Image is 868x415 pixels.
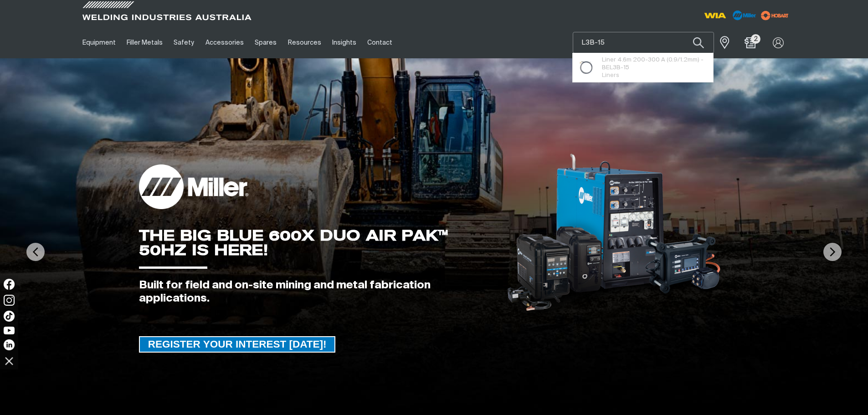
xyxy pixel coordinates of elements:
span: REGISTER YOUR INTEREST [DATE]! [140,336,335,353]
span: Liners [602,72,619,78]
a: Accessories [200,27,249,58]
a: Resources [282,27,326,58]
img: Instagram [4,295,15,306]
img: hide socials [1,353,17,369]
span: Liner 4.6m 200-300 A (0.9/1.2mm) - BE 15 [602,56,706,72]
img: PrevArrow [26,243,45,261]
img: Facebook [4,279,15,290]
div: THE BIG BLUE 600X DUO AIR PAK™ 50HZ IS HERE! [139,228,492,257]
span: L3B- [610,65,623,71]
img: YouTube [4,327,15,334]
img: NextArrow [823,243,842,261]
img: LinkedIn [4,339,15,350]
ul: Suggestions [573,53,713,82]
input: Product name or item number... [573,32,714,53]
img: miller [758,9,791,22]
nav: Main [77,27,613,58]
a: Insights [327,27,362,58]
button: Search products [683,32,714,53]
a: Filler Metals [121,27,168,58]
a: REGISTER YOUR INTEREST TODAY! [139,336,336,353]
a: Safety [168,27,200,58]
img: TikTok [4,311,15,322]
div: Built for field and on-site mining and metal fabrication applications. [139,279,492,305]
a: Equipment [77,27,121,58]
a: Spares [249,27,282,58]
a: Contact [362,27,398,58]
